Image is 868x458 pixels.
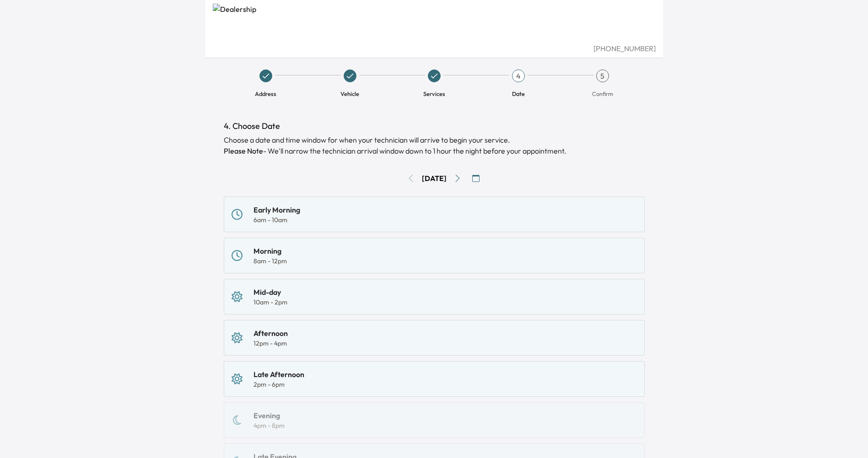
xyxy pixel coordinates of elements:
div: Early Morning [253,204,300,215]
div: 5 [596,69,609,82]
div: Morning [253,245,287,256]
b: Please Note [224,146,263,155]
div: Late Afternoon [253,369,304,380]
div: [DATE] [422,173,447,184]
div: 10am - 2pm [253,298,287,307]
h1: 4. Choose Date [224,120,645,133]
p: - We'll narrow the technician arrival window down to 1 hour the night before your appointment. [224,145,645,156]
div: 12pm - 4pm [253,339,288,348]
span: Confirm [592,90,613,98]
button: Go to next day [450,171,465,186]
div: Afternoon [253,328,288,339]
div: 8am - 12pm [253,256,287,266]
div: Mid-day [253,287,287,298]
div: [PHONE_NUMBER] [213,43,656,54]
span: Address [255,90,276,98]
div: 2pm - 6pm [253,380,304,389]
span: Vehicle [340,90,359,98]
img: Dealership [213,4,656,43]
div: 4 [512,69,525,82]
div: Choose a date and time window for when your technician will arrive to begin your service. [224,134,645,156]
span: Services [423,90,445,98]
span: Date [512,90,525,98]
div: 6am - 10am [253,215,300,224]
